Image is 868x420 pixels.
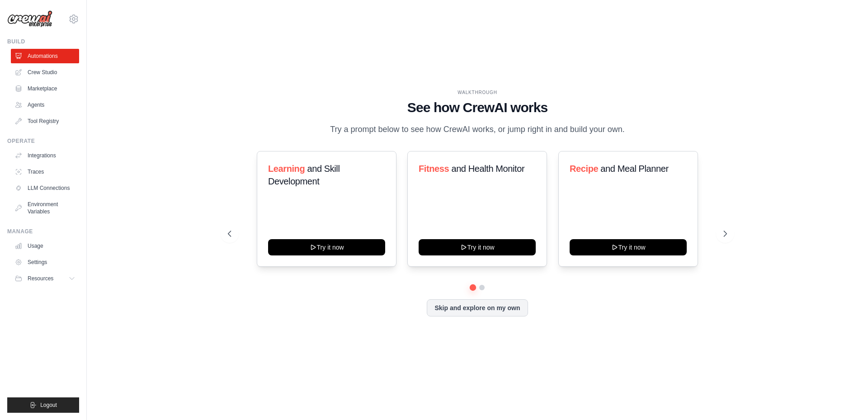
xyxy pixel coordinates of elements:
[7,228,79,235] div: Manage
[7,10,52,28] img: Logo
[268,164,305,174] span: Learning
[228,89,727,96] div: WALKTHROUGH
[11,81,79,96] a: Marketplace
[11,271,79,286] button: Resources
[40,401,57,409] span: Logout
[11,148,79,163] a: Integrations
[11,114,79,128] a: Tool Registry
[7,397,79,413] button: Logout
[11,197,79,219] a: Environment Variables
[11,255,79,269] a: Settings
[11,65,79,80] a: Crew Studio
[268,164,340,186] span: and Skill Development
[7,38,79,45] div: Build
[11,181,79,195] a: LLM Connections
[11,239,79,253] a: Usage
[11,98,79,112] a: Agents
[7,137,79,145] div: Operate
[570,164,598,174] span: Recipe
[228,99,727,116] h1: See how CrewAI works
[427,299,528,316] button: Skip and explore on my own
[570,239,687,255] button: Try it now
[419,239,536,255] button: Try it now
[325,123,629,136] p: Try a prompt below to see how CrewAI works, or jump right in and build your own.
[419,164,449,174] span: Fitness
[600,164,668,174] span: and Meal Planner
[268,239,385,255] button: Try it now
[28,275,53,282] span: Resources
[11,165,79,179] a: Traces
[11,49,79,63] a: Automations
[452,164,525,174] span: and Health Monitor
